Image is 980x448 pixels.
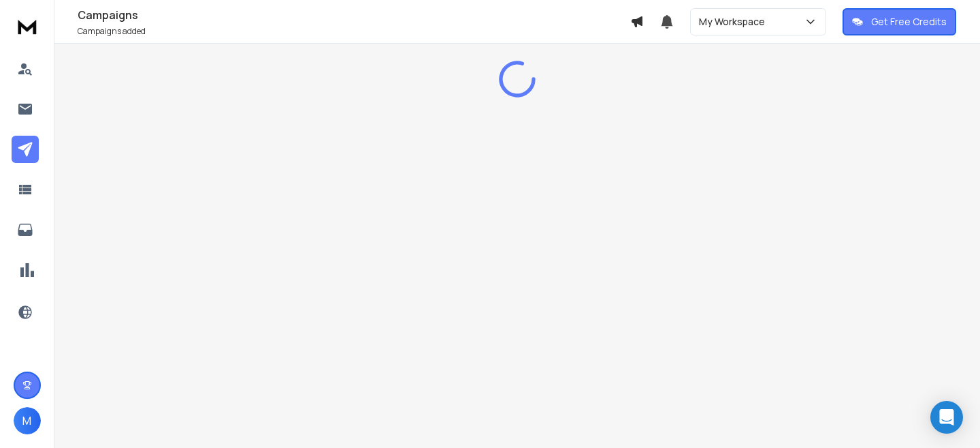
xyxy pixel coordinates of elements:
p: Campaigns added [78,26,630,37]
h1: Campaigns [78,7,630,23]
p: Get Free Credits [871,15,947,29]
div: Open Intercom Messenger [930,401,963,434]
button: M [14,407,41,434]
p: My Workspace [699,15,770,29]
img: logo [14,14,41,39]
button: Get Free Credits [843,8,956,35]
